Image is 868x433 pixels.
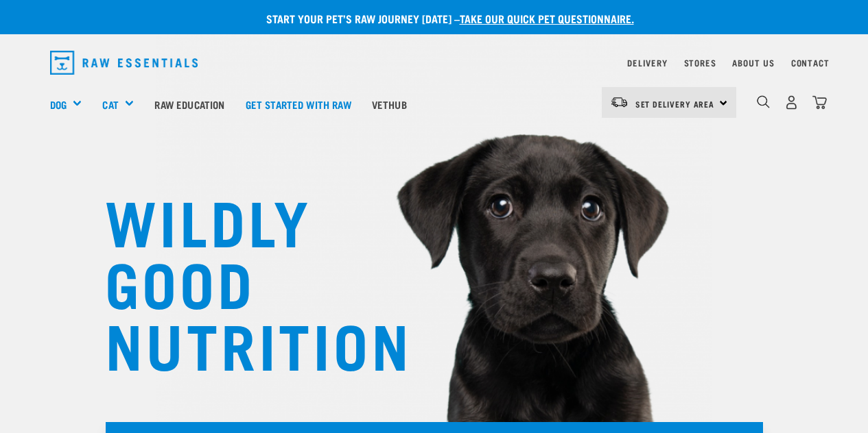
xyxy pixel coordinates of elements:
a: Raw Education [144,77,235,132]
img: home-icon-1@2x.png [757,95,770,108]
a: Get started with Raw [235,77,362,132]
img: user.png [784,95,799,110]
a: About Us [732,60,774,65]
span: Set Delivery Area [635,101,715,106]
img: home-icon@2x.png [812,95,827,110]
a: Delivery [627,60,667,65]
a: Contact [791,60,830,65]
img: van-moving.png [610,96,629,108]
a: Cat [102,97,118,112]
a: Stores [684,60,716,65]
img: Raw Essentials Logo [50,51,198,75]
a: take our quick pet questionnaire. [460,15,634,21]
nav: dropdown navigation [39,45,830,80]
a: Vethub [362,77,417,132]
h1: WILDLY GOOD NUTRITION [105,188,379,373]
a: Dog [50,97,67,112]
